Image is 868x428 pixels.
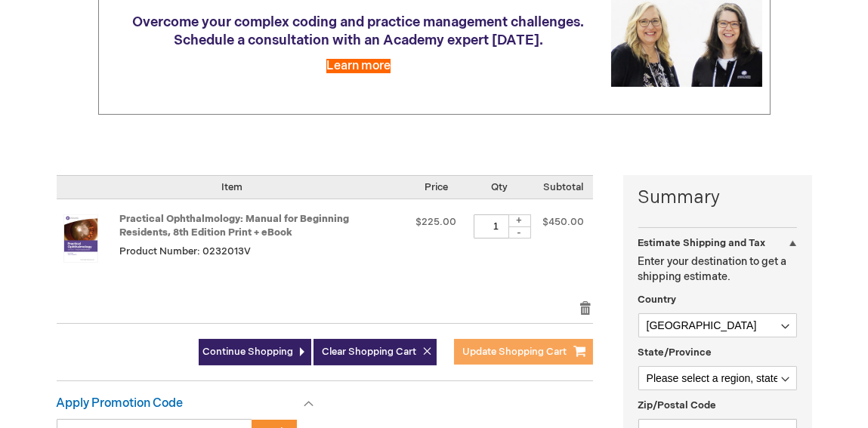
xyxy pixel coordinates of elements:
[203,346,294,358] span: Continue Shopping
[323,346,417,358] span: Clear Shopping Cart
[57,396,184,411] strong: Apply Promotion Code
[638,346,712,359] span: State/Province
[120,213,350,239] a: Practical Ophthalmology: Manual for Beginning Residents, 8th Edition Print + eBook
[221,181,242,193] span: Item
[425,181,448,193] span: Price
[57,214,105,263] img: Practical Ophthalmology: Manual for Beginning Residents, 8th Edition Print + eBook
[638,185,797,211] strong: Summary
[543,216,585,228] span: $450.00
[57,214,120,285] a: Practical Ophthalmology: Manual for Beginning Residents, 8th Edition Print + eBook
[508,226,531,239] div: -
[638,237,766,249] strong: Estimate Shipping and Tax
[638,254,797,285] p: Enter your destination to get a shipping estimate.
[492,181,508,193] span: Qty
[454,339,593,365] button: Update Shopping Cart
[474,214,519,239] input: Qty
[199,339,311,365] a: Continue Shopping
[508,214,531,227] div: +
[314,339,437,365] button: Clear Shopping Cart
[638,399,717,411] span: Zip/Postal Code
[416,216,457,228] span: $225.00
[463,346,567,358] span: Update Shopping Cart
[133,14,585,48] span: Overcome your complex coding and practice management challenges. Schedule a consultation with an ...
[638,294,677,306] span: Country
[544,181,584,193] span: Subtotal
[326,59,391,73] a: Learn more
[120,245,252,257] span: Product Number: 0232013V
